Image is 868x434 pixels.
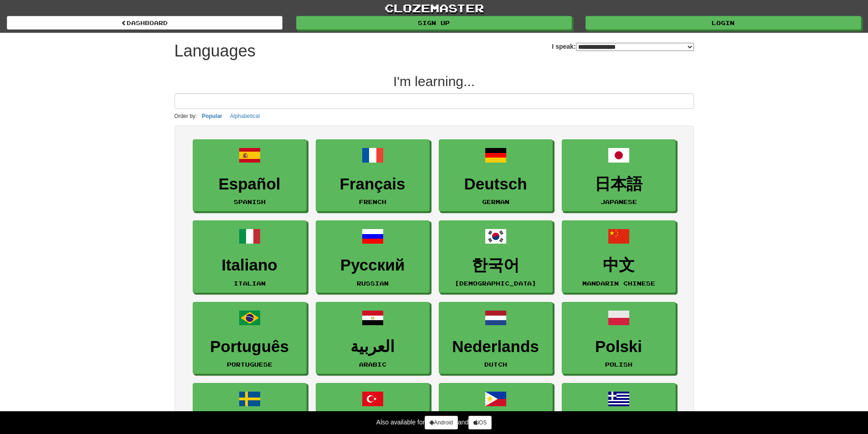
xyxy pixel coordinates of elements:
a: NederlandsDutch [439,302,553,374]
a: PolskiPolish [562,302,676,374]
h3: 한국어 [444,256,548,274]
a: ItalianoItalian [193,220,307,293]
a: FrançaisFrench [316,139,430,212]
h2: I'm learning... [175,74,694,89]
select: I speak: [576,43,694,51]
h3: Español [198,175,302,193]
small: Russian [357,280,389,286]
small: Portuguese [227,361,272,368]
small: Order by: [175,113,197,119]
a: 日本語Japanese [562,139,676,212]
a: iOS [468,416,492,429]
a: dashboard [7,16,282,30]
h3: Italiano [198,256,302,274]
a: 한국어[DEMOGRAPHIC_DATA] [439,220,553,293]
h3: 日本語 [567,175,671,193]
small: Spanish [234,199,266,205]
h3: Polski [567,338,671,356]
small: [DEMOGRAPHIC_DATA] [455,280,536,286]
label: I speak: [552,42,693,51]
h3: Nederlands [444,338,548,356]
h3: العربية [321,338,425,356]
h3: Português [198,338,302,356]
button: Popular [199,111,225,121]
h3: 中文 [567,256,671,274]
small: Polish [605,361,632,368]
h3: Français [321,175,425,193]
h3: Deutsch [444,175,548,193]
a: 中文Mandarin Chinese [562,220,676,293]
small: Dutch [484,361,507,368]
small: Japanese [601,199,637,205]
h1: Languages [175,42,256,60]
small: German [482,199,509,205]
a: РусскийRussian [316,220,430,293]
a: Android [425,416,457,429]
a: Sign up [296,16,572,30]
a: PortuguêsPortuguese [193,302,307,374]
a: DeutschGerman [439,139,553,212]
small: Mandarin Chinese [582,280,655,286]
a: العربيةArabic [316,302,430,374]
small: Italian [234,280,266,286]
h3: Русский [321,256,425,274]
button: Alphabetical [227,111,262,121]
a: Login [586,16,861,30]
small: Arabic [359,361,386,368]
a: EspañolSpanish [193,139,307,212]
small: French [359,199,386,205]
